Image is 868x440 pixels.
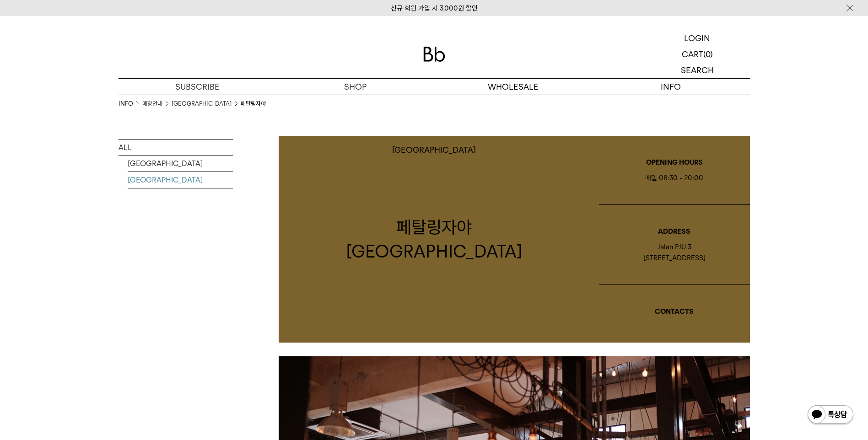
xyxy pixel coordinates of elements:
[599,172,750,183] div: 매일 08:30 - 20:00
[142,99,162,108] a: 매장안내
[592,79,750,95] p: INFO
[684,30,710,46] p: LOGIN
[599,241,750,263] div: Jalan PJU 3 [STREET_ADDRESS]
[645,30,750,46] a: LOGIN
[645,46,750,62] a: CART (0)
[391,4,478,12] a: 신규 회원 가입 시 3,000원 할인
[599,306,750,317] p: CONTACTS
[682,46,703,62] p: CART
[599,226,750,237] p: ADDRESS
[119,140,233,156] a: ALL
[119,99,142,108] li: INFO
[128,172,233,188] a: [GEOGRAPHIC_DATA]
[128,156,233,172] a: [GEOGRAPHIC_DATA]
[276,79,434,95] a: SHOP
[703,46,713,62] p: (0)
[119,79,276,95] a: SUBSCRIBE
[681,62,714,78] p: SEARCH
[241,99,266,108] li: 페탈링자야
[599,157,750,168] p: OPENING HOURS
[807,404,854,426] img: 카카오톡 채널 1:1 채팅 버튼
[392,145,476,155] p: [GEOGRAPHIC_DATA]
[346,239,523,263] p: [GEOGRAPHIC_DATA]
[434,79,592,95] p: WHOLESALE
[346,215,523,239] p: 페탈링자야
[172,99,232,108] a: [GEOGRAPHIC_DATA]
[423,47,445,62] img: 로고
